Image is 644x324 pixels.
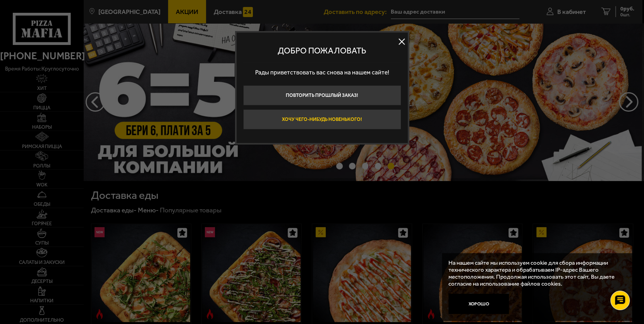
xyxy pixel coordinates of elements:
[243,85,401,105] button: Повторить прошлый заказ!
[243,63,401,82] p: Рады приветствовать вас снова на нашем сайте!
[448,260,623,288] p: На нашем сайте мы используем cookie для сбора информации технического характера и обрабатываем IP...
[448,294,509,314] button: Хорошо
[243,109,401,129] button: Хочу чего-нибудь новенького!
[243,46,401,56] p: Добро пожаловать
